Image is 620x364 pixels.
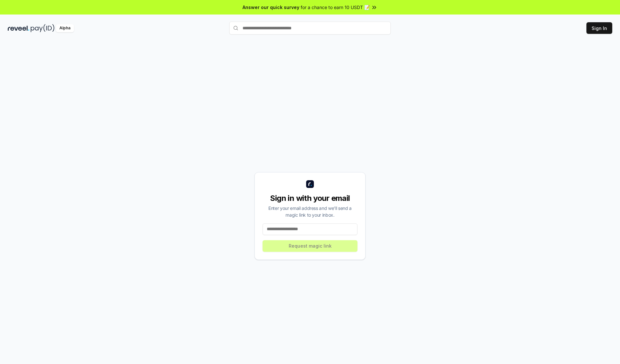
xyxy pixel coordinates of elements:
img: pay_id [31,24,55,32]
img: logo_small [306,180,314,188]
div: Alpha [56,24,74,32]
div: Sign in with your email [263,193,357,203]
div: Enter your email address and we’ll send a magic link to your inbox. [263,205,357,218]
span: for a chance to earn 10 USDT 📝 [301,4,370,11]
button: Sign In [586,22,612,34]
span: Answer our quick survey [243,4,299,11]
img: reveel_dark [8,24,29,32]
